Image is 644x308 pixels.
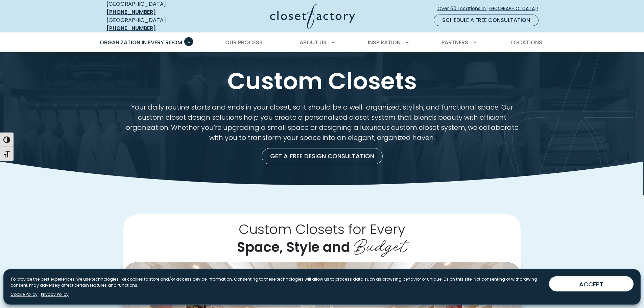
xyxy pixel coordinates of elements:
[106,16,205,32] div: [GEOGRAPHIC_DATA]
[100,39,182,46] span: Organization in Every Room
[434,15,539,26] a: Schedule a Free Consultation
[237,238,350,257] span: Space, Style and
[437,5,544,12] span: Over 60 Locations in [GEOGRAPHIC_DATA]!
[239,220,405,239] span: Custom Closets for Every
[437,3,544,15] a: Over 60 Locations in [GEOGRAPHIC_DATA]!
[10,276,544,288] p: To provide the best experiences, we use technologies like cookies to store and/or access device i...
[123,102,521,143] p: Your daily routine starts and ends in your closet, so it should be a well-organized, stylish, and...
[300,39,327,46] span: About Us
[270,4,355,29] img: Closet Factory Logo
[106,24,156,32] a: [PHONE_NUMBER]
[10,291,38,298] a: Cookie Policy
[225,39,263,46] span: Our Process
[105,68,539,94] h1: Custom Closets
[368,39,401,46] span: Inspiration
[95,33,549,52] nav: Primary Menu
[262,148,383,164] a: Get a Free Design Consultation
[354,231,407,258] span: Budget
[442,39,468,46] span: Partners
[41,291,69,298] a: Privacy Policy
[106,8,156,16] a: [PHONE_NUMBER]
[511,39,542,46] span: Locations
[549,276,634,291] button: ACCEPT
